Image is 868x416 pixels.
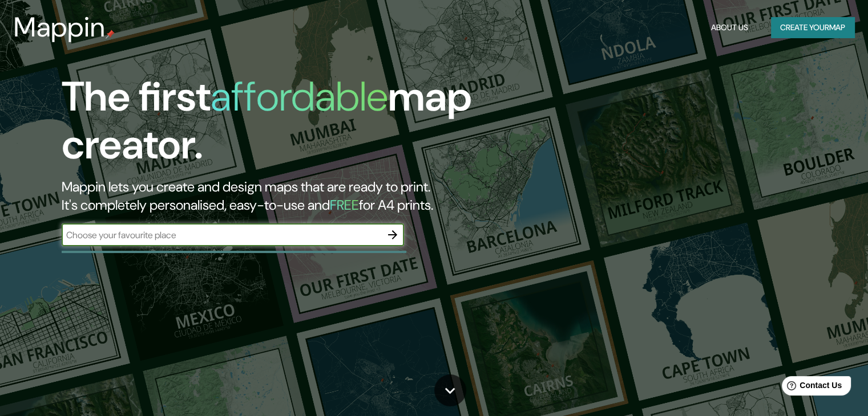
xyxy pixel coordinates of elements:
[211,70,388,123] h1: affordable
[766,372,855,403] iframe: Help widget launcher
[62,73,496,178] h1: The first map creator.
[330,196,359,214] h5: FREE
[706,17,753,38] button: About Us
[771,17,854,38] button: Create yourmap
[106,30,115,39] img: mappin-pin
[14,11,106,43] h3: Mappin
[62,178,496,214] h2: Mappin lets you create and design maps that are ready to print. It's completely personalised, eas...
[62,229,381,242] input: Choose your favourite place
